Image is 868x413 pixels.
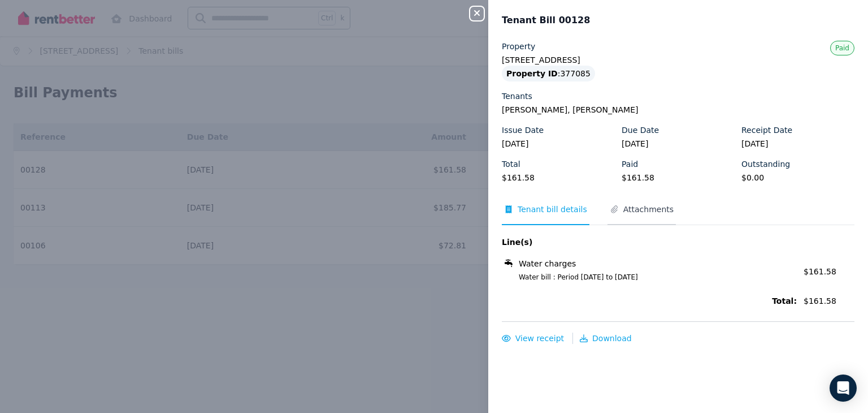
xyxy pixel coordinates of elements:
legend: $0.00 [741,172,854,183]
span: Total: [502,295,797,307]
label: Due Date [622,124,659,136]
span: Paid [835,44,849,52]
span: Download [592,334,632,343]
div: : 377085 [502,66,595,81]
div: Open Intercom Messenger [830,375,857,402]
span: Tenant Bill 00128 [502,14,590,27]
span: Attachments [623,204,674,215]
span: $161.58 [804,295,854,307]
label: Paid [622,158,638,170]
legend: $161.58 [502,172,615,183]
legend: [PERSON_NAME], [PERSON_NAME] [502,104,854,115]
legend: [DATE] [502,138,615,149]
span: Water charges [519,258,576,269]
span: Tenant bill details [518,204,587,215]
button: View receipt [502,333,564,344]
nav: Tabs [502,204,854,225]
button: Download [580,333,632,344]
label: Tenants [502,91,532,102]
label: Property [502,41,535,52]
span: Line(s) [502,236,797,248]
label: Total [502,158,520,170]
span: Property ID [506,68,558,79]
label: Issue Date [502,124,544,136]
span: View receipt [515,334,564,343]
legend: $161.58 [622,172,735,183]
legend: [STREET_ADDRESS] [502,54,854,66]
legend: [DATE] [622,138,735,149]
span: $161.58 [804,267,836,276]
legend: [DATE] [741,138,854,149]
label: Receipt Date [741,124,792,136]
label: Outstanding [741,158,790,170]
span: Water bill : Period [DATE] to [DATE] [505,273,797,282]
